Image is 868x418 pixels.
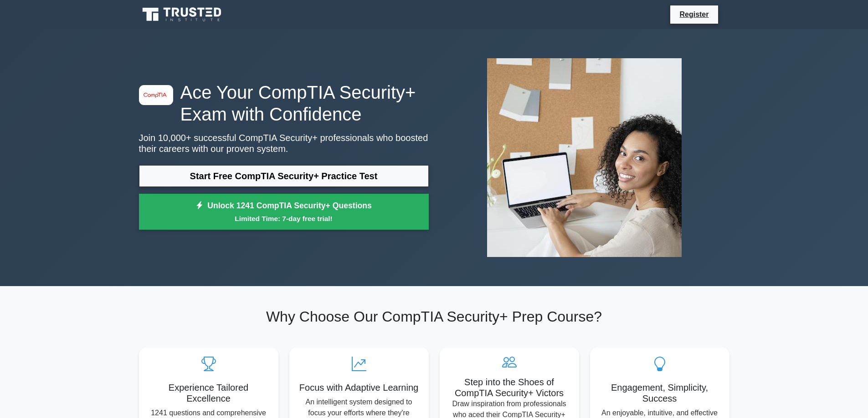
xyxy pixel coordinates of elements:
small: Limited Time: 7-day free trial! [150,213,417,224]
h5: Experience Tailored Excellence [146,382,271,404]
a: Register [674,9,714,20]
h5: Step into the Shoes of CompTIA Security+ Victors [447,377,572,398]
h2: Why Choose Our CompTIA Security+ Prep Course? [139,308,729,325]
h5: Engagement, Simplicity, Success [597,382,722,404]
p: Join 10,000+ successful CompTIA Security+ professionals who boosted their careers with our proven... [139,132,429,154]
a: Start Free CompTIA Security+ Practice Test [139,165,429,187]
a: Unlock 1241 CompTIA Security+ QuestionsLimited Time: 7-day free trial! [139,194,429,230]
h5: Focus with Adaptive Learning [297,382,421,393]
h1: Ace Your CompTIA Security+ Exam with Confidence [139,81,429,125]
